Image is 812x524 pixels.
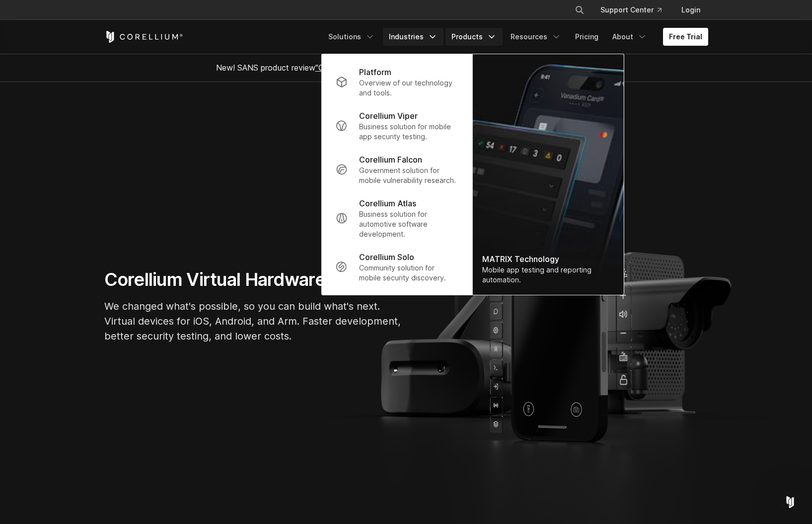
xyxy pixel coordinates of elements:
div: Mobile app testing and reporting automation. [482,265,613,285]
p: Corellium Falcon [359,154,422,166]
img: Matrix_WebNav_1x [472,54,623,295]
p: Community solution for mobile security discovery. [359,263,458,283]
a: Corellium Falcon Government solution for mobile vulnerability research. [327,148,466,191]
div: Navigation Menu [322,28,708,46]
a: MATRIX Technology Mobile app testing and reporting automation. [472,54,623,295]
a: "Collaborative Mobile App Security Development and Analysis" [315,63,544,73]
a: Solutions [322,28,381,46]
span: New! SANS product review now available. [216,63,596,73]
p: Platform [359,66,391,78]
a: Products [445,28,503,46]
a: Corellium Viper Business solution for mobile app security testing. [327,104,466,148]
a: Corellium Atlas Business solution for automotive software development. [327,191,466,245]
div: Navigation Menu [563,1,708,19]
a: Pricing [569,28,604,46]
a: About [606,28,653,46]
a: Support Center [592,1,669,19]
div: MATRIX Technology [482,253,613,265]
p: We changed what's possible, so you can build what's next. Virtual devices for iOS, Android, and A... [104,299,402,344]
a: Platform Overview of our technology and tools. [327,60,466,104]
a: Corellium Solo Community solution for mobile security discovery. [327,245,466,289]
p: Government solution for mobile vulnerability research. [359,166,458,185]
a: Login [673,1,708,19]
h1: Corellium Virtual Hardware [104,268,402,291]
button: Search [571,1,589,19]
a: Industries [383,28,443,46]
p: Corellium Viper [359,110,418,122]
p: Overview of our technology and tools. [359,78,458,98]
p: Corellium Atlas [359,197,416,209]
a: Resources [505,28,567,46]
p: Business solution for automotive software development. [359,209,458,239]
a: Corellium Home [104,31,183,43]
iframe: Intercom live chat [778,490,802,514]
p: Business solution for mobile app security testing. [359,122,458,142]
a: Free Trial [663,28,708,46]
p: Corellium Solo [359,251,414,263]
